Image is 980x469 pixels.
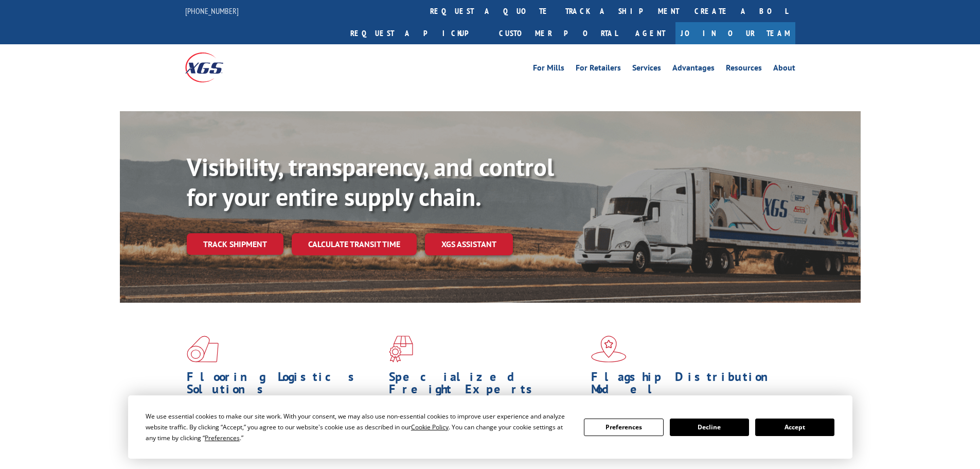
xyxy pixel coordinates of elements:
[491,22,625,44] a: Customer Portal
[389,336,413,362] img: xgs-icon-focused-on-flooring-red
[187,151,554,213] b: Visibility, transparency, and control for your entire supply chain.
[411,423,449,431] span: Cookie Policy
[625,22,675,44] a: Agent
[672,64,715,75] a: Advantages
[584,419,663,436] button: Preferences
[128,395,852,459] div: Cookie Consent Prompt
[670,419,749,436] button: Decline
[185,6,239,16] a: [PHONE_NUMBER]
[187,336,219,362] img: xgs-icon-total-supply-chain-intelligence-red
[425,233,513,255] a: XGS ASSISTANT
[591,371,786,401] h1: Flagship Distribution Model
[726,64,762,75] a: Resources
[675,22,795,44] a: Join Our Team
[187,371,381,401] h1: Flooring Logistics Solutions
[773,64,795,75] a: About
[533,64,564,75] a: For Mills
[205,433,240,442] span: Preferences
[343,22,491,44] a: Request a pickup
[389,371,583,401] h1: Specialized Freight Experts
[755,419,834,436] button: Accept
[146,411,572,443] div: We use essential cookies to make our site work. With your consent, we may also use non-essential ...
[576,64,621,75] a: For Retailers
[632,64,661,75] a: Services
[187,233,283,255] a: Track shipment
[292,233,417,255] a: Calculate transit time
[591,336,627,362] img: xgs-icon-flagship-distribution-model-red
